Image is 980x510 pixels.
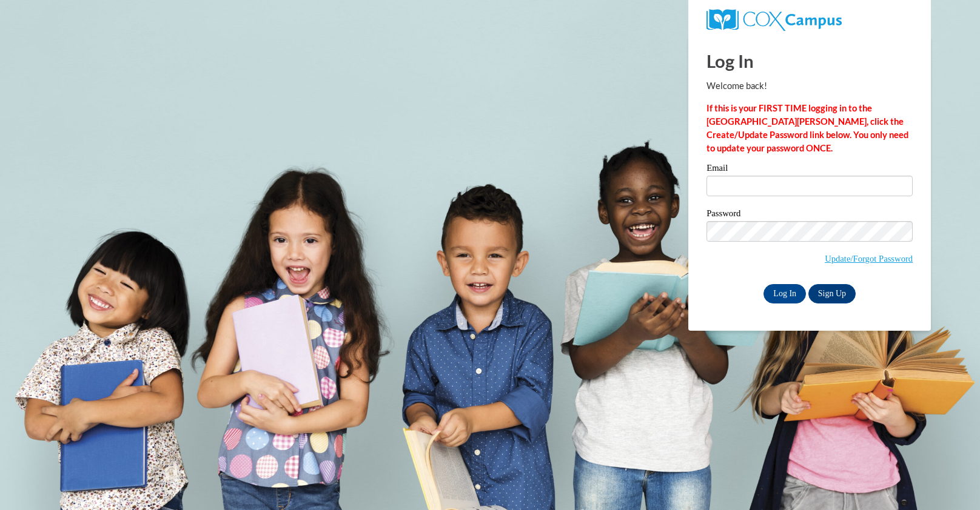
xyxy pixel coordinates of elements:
[706,209,913,221] label: Password
[706,103,908,153] strong: If this is your FIRST TIME logging in to the [GEOGRAPHIC_DATA][PERSON_NAME], click the Create/Upd...
[764,284,806,303] input: Log In
[825,254,913,263] a: Update/Forgot Password
[706,14,842,24] a: COX Campus
[706,48,913,73] h1: Log In
[706,9,842,31] img: COX Campus
[808,284,856,303] a: Sign Up
[706,79,913,93] p: Welcome back!
[706,164,913,176] label: Email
